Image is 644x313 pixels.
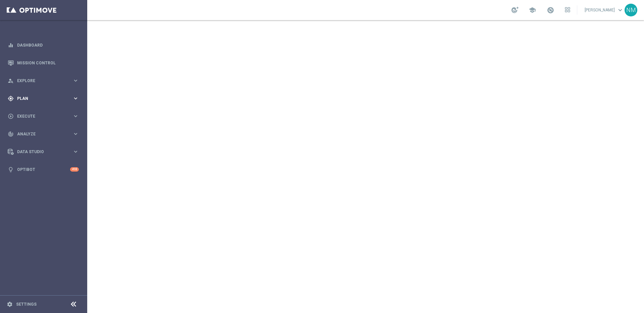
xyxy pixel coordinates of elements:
[7,78,79,83] button: person_search Explore keyboard_arrow_right
[625,4,637,16] div: NM
[7,43,79,48] button: equalizer Dashboard
[8,149,72,155] div: Data Studio
[72,77,79,84] i: keyboard_arrow_right
[8,167,14,173] i: lightbulb
[8,161,79,178] div: Optibot
[7,60,79,66] button: Mission Control
[529,6,536,14] span: school
[8,42,14,48] i: equalizer
[17,150,72,154] span: Data Studio
[8,96,72,102] div: Plan
[8,131,72,137] div: Analyze
[8,96,14,102] i: gps_fixed
[17,114,72,118] span: Execute
[616,6,624,14] span: keyboard_arrow_down
[584,5,625,15] a: [PERSON_NAME]keyboard_arrow_down
[17,161,70,178] a: Optibot
[8,78,14,84] i: person_search
[8,36,79,54] div: Dashboard
[8,54,79,72] div: Mission Control
[8,78,72,84] div: Explore
[16,302,37,306] a: Settings
[72,148,79,155] i: keyboard_arrow_right
[7,131,79,137] button: track_changes Analyze keyboard_arrow_right
[72,95,79,102] i: keyboard_arrow_right
[17,54,79,72] a: Mission Control
[72,113,79,119] i: keyboard_arrow_right
[8,113,14,119] i: play_circle_outline
[17,36,79,54] a: Dashboard
[72,131,79,137] i: keyboard_arrow_right
[7,167,79,172] button: lightbulb Optibot +10
[17,79,72,83] span: Explore
[7,149,79,154] button: Data Studio keyboard_arrow_right
[17,97,72,101] span: Plan
[8,131,14,137] i: track_changes
[17,132,72,136] span: Analyze
[70,167,79,172] div: +10
[7,114,79,119] button: play_circle_outline Execute keyboard_arrow_right
[7,301,13,307] i: settings
[8,113,72,119] div: Execute
[7,96,79,101] button: gps_fixed Plan keyboard_arrow_right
